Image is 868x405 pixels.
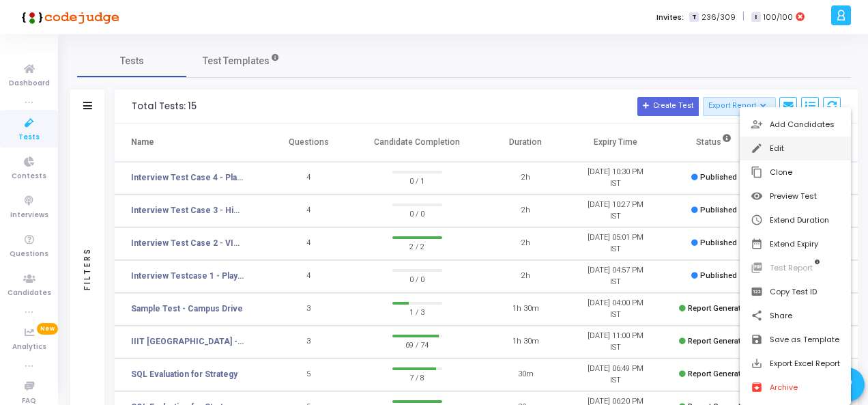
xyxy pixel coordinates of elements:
[751,142,764,156] mat-icon: edit
[740,280,851,304] button: Copy Test ID
[740,113,851,137] button: Add Candidates
[740,376,851,400] button: Archive
[751,238,764,251] mat-icon: date_range
[751,285,764,299] mat-icon: pin
[740,256,851,280] button: Test Report
[751,309,764,323] mat-icon: share
[751,190,764,204] mat-icon: visibility
[740,184,851,208] button: Preview Test
[751,333,764,347] mat-icon: save
[740,160,851,184] button: Clone
[740,328,851,352] button: Save as Template
[751,118,764,132] mat-icon: person_add_alt
[740,352,851,376] button: Export Excel Report
[751,357,764,371] mat-icon: save_alt
[751,381,764,395] mat-icon: archive
[751,214,764,227] mat-icon: schedule
[740,304,851,328] button: Share
[740,232,851,256] button: Extend Expiry
[751,166,764,180] mat-icon: content_copy
[740,208,851,232] button: Extend Duration
[740,137,851,160] button: Edit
